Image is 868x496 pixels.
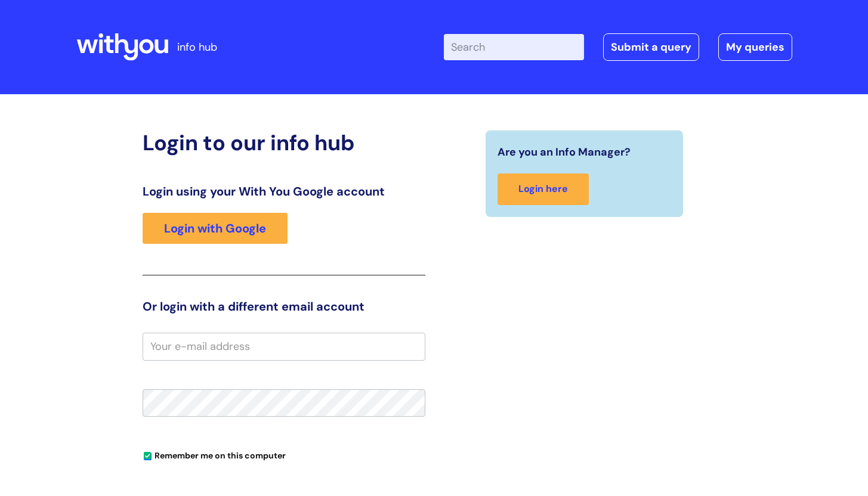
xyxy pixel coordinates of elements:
[143,184,425,199] h3: Login using your With You Google account
[143,213,288,244] a: Login with Google
[143,445,425,464] div: You can uncheck this option if you're logging in from a shared device
[143,333,425,360] input: Your e-mail address
[144,452,152,460] input: Remember me on this computer
[177,38,217,57] p: info hub
[718,33,792,61] a: My queries
[143,299,425,314] h3: Or login with a different email account
[498,173,589,205] a: Login here
[498,142,631,162] span: Are you an Info Manager?
[444,34,584,60] input: Search
[603,33,699,61] a: Submit a query
[143,448,286,461] label: Remember me on this computer
[143,130,425,156] h2: Login to our info hub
